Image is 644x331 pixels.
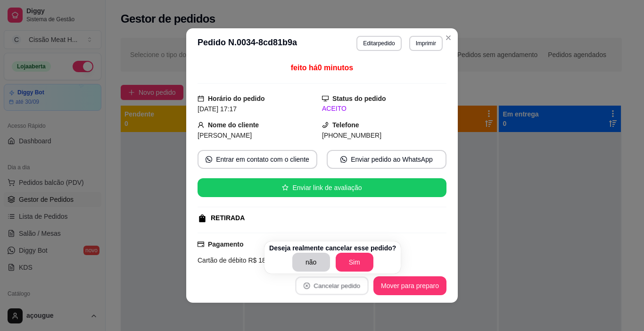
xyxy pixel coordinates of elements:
[198,257,247,264] span: Cartão de débito
[441,30,456,45] button: Close
[322,104,446,114] div: ACEITO
[332,95,386,102] strong: Status do pedido
[198,241,204,248] span: credit-card
[208,240,243,248] strong: Pagamento
[208,95,265,102] strong: Horário do pedido
[332,121,359,129] strong: Telefone
[322,122,329,128] span: phone
[198,105,237,113] span: [DATE] 17:17
[198,150,317,169] button: whats-appEntrar em contato com o cliente
[269,243,396,253] p: Deseja realmente cancelar esse pedido?
[198,122,204,128] span: user
[198,178,446,197] button: starEnviar link de avaliação
[295,277,368,295] button: close-circleCancelar pedido
[198,36,297,51] h3: Pedido N. 0034-8cd81b9a
[247,257,275,264] span: R$ 18,00
[282,184,289,191] span: star
[206,156,212,163] span: whats-app
[211,213,245,223] div: RETIRADA
[409,36,443,51] button: Imprimir
[208,121,259,129] strong: Nome do cliente
[356,36,401,51] button: Editarpedido
[291,64,353,72] span: feito há 0 minutos
[198,132,252,139] span: [PERSON_NAME]
[322,95,329,102] span: desktop
[336,253,373,272] button: Sim
[322,132,381,139] span: [PHONE_NUMBER]
[292,253,330,272] button: não
[304,282,310,289] span: close-circle
[327,150,446,169] button: whats-appEnviar pedido ao WhatsApp
[373,276,446,295] button: Mover para preparo
[340,156,347,163] span: whats-app
[198,95,204,102] span: calendar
